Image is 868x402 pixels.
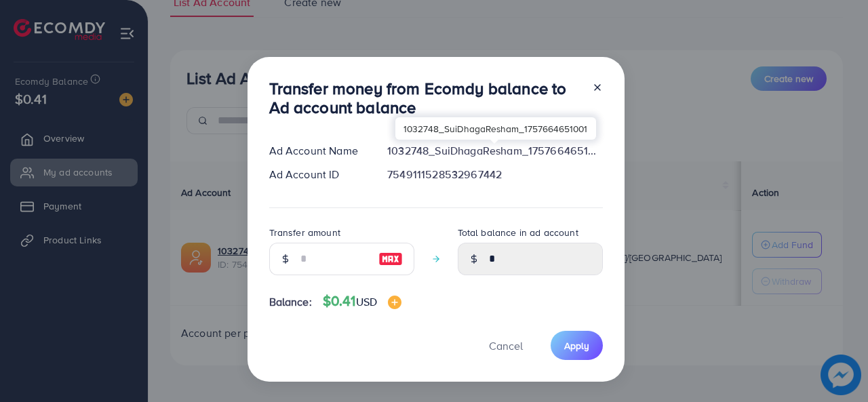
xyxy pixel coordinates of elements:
span: USD [356,294,377,309]
span: Apply [564,339,589,353]
img: image [378,251,403,267]
label: Transfer amount [269,226,340,239]
img: image [388,296,401,309]
div: 1032748_SuiDhagaResham_1757664651001 [395,117,596,140]
div: 7549111528532967442 [376,167,613,182]
div: Ad Account Name [258,143,377,159]
h3: Transfer money from Ecomdy balance to Ad account balance [269,79,581,118]
button: Apply [551,331,603,360]
span: Balance: [269,294,312,310]
button: Cancel [472,331,540,360]
h4: $0.41 [323,293,401,310]
label: Total balance in ad account [458,226,578,239]
div: 1032748_SuiDhagaResham_1757664651001 [376,143,613,159]
div: Ad Account ID [258,167,377,182]
span: Cancel [489,338,523,353]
